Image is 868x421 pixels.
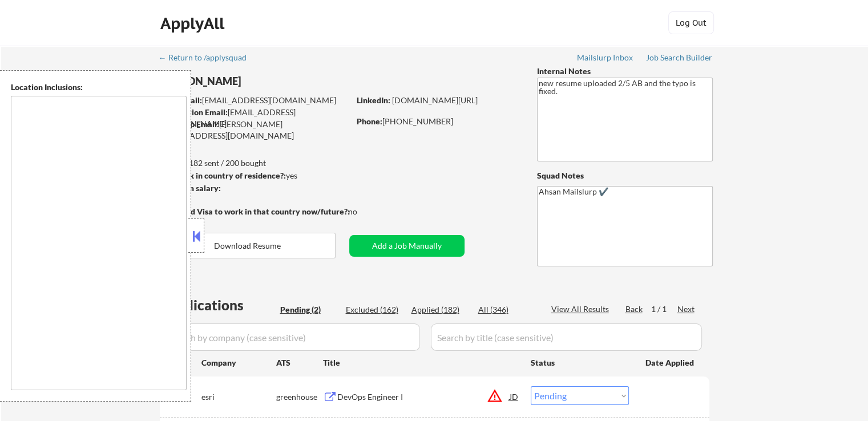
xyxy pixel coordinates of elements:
[531,352,629,373] div: Status
[651,303,677,315] div: 1 / 1
[646,54,713,62] div: Job Search Builder
[160,14,228,33] div: ApplyAll
[159,170,346,181] div: yes
[160,74,394,88] div: [PERSON_NAME]
[551,303,612,315] div: View All Results
[159,54,257,62] div: ← Return to /applysquad
[668,11,714,34] button: Log Out
[645,357,696,369] div: Date Applied
[337,391,510,403] div: DevOps Engineer I
[160,119,349,141] div: [PERSON_NAME][EMAIL_ADDRESS][DOMAIN_NAME]
[537,66,713,77] div: Internal Notes
[201,391,276,403] div: esri
[348,206,381,217] div: no
[163,323,420,351] input: Search by company (case sensitive)
[160,95,349,106] div: [EMAIL_ADDRESS][DOMAIN_NAME]
[323,357,520,369] div: Title
[276,391,323,403] div: greenhouse
[577,53,634,64] a: Mailslurp Inbox
[357,95,390,105] strong: LinkedIn:
[159,171,286,180] strong: Can work in country of residence?:
[163,298,276,312] div: Applications
[276,357,323,369] div: ATS
[201,357,276,369] div: Company
[431,323,702,351] input: Search by title (case sensitive)
[392,95,478,105] a: [DOMAIN_NAME][URL]
[159,157,349,169] div: 182 sent / 200 bought
[411,304,469,315] div: Applied (182)
[625,303,644,315] div: Back
[280,304,337,315] div: Pending (2)
[346,304,403,315] div: Excluded (162)
[357,116,382,126] strong: Phone:
[537,170,713,181] div: Squad Notes
[11,82,187,93] div: Location Inclusions:
[577,54,634,62] div: Mailslurp Inbox
[160,207,350,216] strong: Will need Visa to work in that country now/future?:
[160,233,336,258] button: Download Resume
[357,116,518,127] div: [PHONE_NUMBER]
[478,304,535,315] div: All (346)
[487,388,503,404] button: warning_amber
[160,107,349,129] div: [EMAIL_ADDRESS][DOMAIN_NAME]
[677,303,696,315] div: Next
[508,386,520,407] div: JD
[349,235,465,257] button: Add a Job Manually
[159,53,257,64] a: ← Return to /applysquad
